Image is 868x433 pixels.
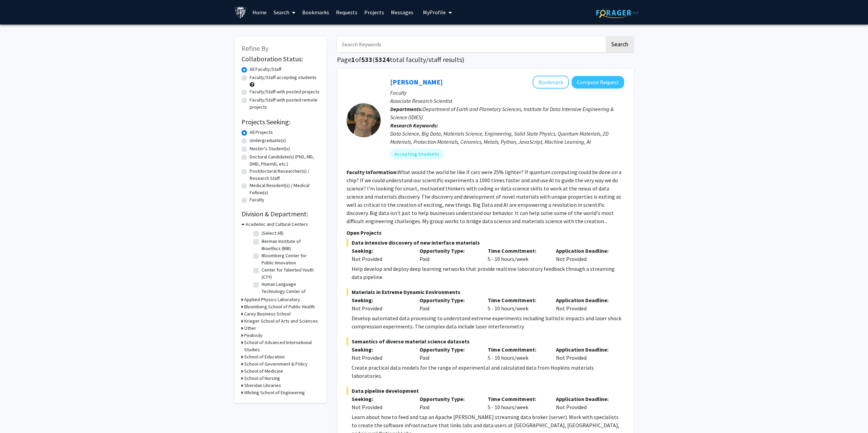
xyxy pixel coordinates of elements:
div: Create practical data models for the range of experimental and calculated data from Hopkins mater... [352,364,624,380]
p: Time Commitment: [488,296,546,304]
b: Faculty Information: [347,169,398,175]
div: Data Science, Big Data, Materials Science, Engineering, Solid State Physics, Quantum Materials, 2... [390,129,624,146]
label: Faculty/Staff with posted remote projects [250,96,320,111]
p: Seeking: [352,395,410,403]
p: Opportunity Type: [420,395,477,403]
b: Departments: [390,106,423,112]
label: All Projects [250,129,273,136]
a: [PERSON_NAME] [390,78,443,86]
div: Not Provided [352,403,410,411]
h3: Carey Business School [244,310,291,318]
label: Faculty [250,196,264,203]
p: Application Deadline: [556,345,614,354]
p: Seeking: [352,247,410,255]
label: Faculty/Staff accepting students [250,74,317,81]
p: Open Projects [347,229,624,237]
div: Not Provided [352,354,410,362]
img: ForagerOne Logo [596,7,639,18]
span: Data intensive discovery of new interface materials [347,238,624,247]
div: Develop automated data processing to understand extreme experiments including ballistic impacts a... [352,314,624,330]
div: Not Provided [551,247,619,263]
a: Bookmarks [299,0,333,24]
h2: Collaboration Status: [241,55,320,63]
p: Application Deadline: [556,247,614,255]
div: Help develop and deploy deep learning networks that provide realtime laboratory feedback through ... [352,265,624,281]
h3: School of Nursing [244,375,280,382]
h1: Page of ( total faculty/staff results) [337,56,634,64]
div: Not Provided [352,255,410,263]
p: Time Commitment: [488,395,546,403]
label: All Faculty/Staff [250,66,281,73]
p: Associate Research Scientist [390,97,624,105]
p: Opportunity Type: [420,345,477,354]
h2: Projects Seeking: [241,118,320,126]
span: 533 [361,55,372,64]
label: Berman Institute of Bioethics (BIB) [262,238,318,252]
div: Not Provided [551,296,619,312]
h3: Academic and Cultural Centers [246,221,308,228]
a: Projects [361,0,387,24]
div: Paid [414,345,483,362]
div: 5 - 10 hours/week [483,395,551,411]
p: Time Commitment: [488,247,546,255]
div: 5 - 10 hours/week [483,296,551,312]
label: Human Language Technology Center of Excellence (HLTCOE) [262,281,318,302]
p: Opportunity Type: [420,247,477,255]
div: Paid [414,296,483,312]
label: (Select All) [262,230,283,237]
h3: School of Advanced International Studies [244,339,320,353]
h3: School of Education [244,353,285,360]
p: Application Deadline: [556,296,614,304]
h3: School of Medicine [244,368,283,375]
label: Center for Talented Youth (CTY) [262,266,318,281]
span: Materials in Extreme Dynamic Environments [347,288,624,296]
span: Refine By [241,44,268,52]
h2: Division & Department: [241,210,320,218]
p: Application Deadline: [556,395,614,403]
iframe: Chat [5,402,29,428]
div: 5 - 10 hours/week [483,247,551,263]
h3: Peabody [244,332,263,339]
label: Master's Student(s) [250,145,290,152]
mat-chip: Accepting Students [390,149,443,159]
label: Doctoral Candidate(s) (PhD, MD, DMD, PharmD, etc.) [250,153,320,168]
label: Undergraduate(s) [250,137,286,144]
span: 5324 [375,55,390,64]
h3: School of Government & Policy [244,360,308,368]
label: Bloomberg Center for Public Innovation [262,252,318,266]
a: Search [270,0,299,24]
p: Time Commitment: [488,345,546,354]
a: Requests [333,0,361,24]
fg-read-more: What would the world be like if cars were 25% lighter? If quantum computing could be done on a ch... [347,169,621,225]
div: 5 - 10 hours/week [483,345,551,362]
img: Johns Hopkins University Logo [235,6,247,18]
div: Not Provided [551,395,619,411]
input: Search Keywords [337,36,605,52]
b: Research Keywords: [390,122,438,129]
button: Compose Request to David Elbert [572,76,624,89]
a: Messages [387,0,417,24]
h3: Bloomberg School of Public Health [244,303,315,310]
p: Opportunity Type: [420,296,477,304]
span: 1 [351,55,355,64]
label: Postdoctoral Researcher(s) / Research Staff [250,168,320,182]
h3: Whiting School of Engineering [244,389,305,396]
span: Semantics of diverse material science datasets [347,337,624,345]
p: Faculty [390,89,624,97]
span: Data pipeline development [347,387,624,395]
h3: Krieger School of Arts and Sciences [244,318,318,325]
h3: Applied Physics Laboratory [244,296,300,303]
label: Medical Resident(s) / Medical Fellow(s) [250,182,320,196]
div: Paid [414,395,483,411]
p: Seeking: [352,345,410,354]
button: Search [606,36,634,52]
p: Seeking: [352,296,410,304]
span: Department of Earth and Planetary Sciences, Institute for Data Intensive Engineering & Science (I... [390,106,614,121]
h3: Other [244,325,256,332]
button: Add David Elbert to Bookmarks [533,76,569,89]
span: My Profile [423,9,446,16]
h3: Sheridan Libraries [244,382,281,389]
a: Home [249,0,270,24]
div: Not Provided [551,345,619,362]
div: Paid [414,247,483,263]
